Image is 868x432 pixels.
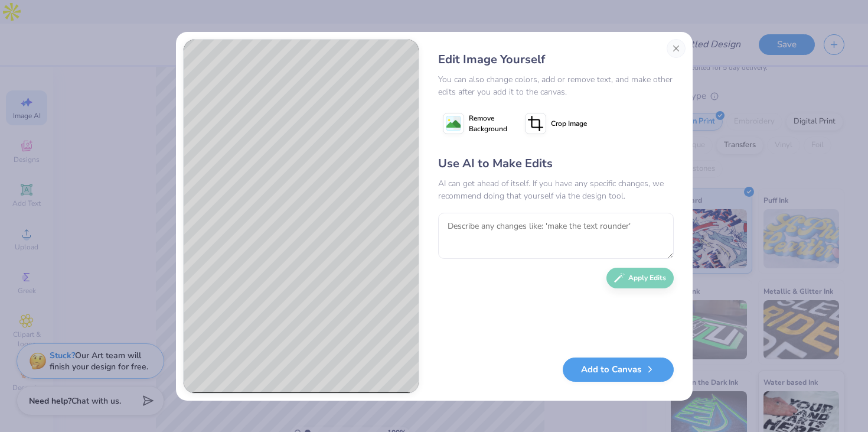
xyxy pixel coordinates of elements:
[438,177,674,202] div: AI can get ahead of itself. If you have any specific changes, we recommend doing that yourself vi...
[469,113,507,134] span: Remove Background
[520,109,594,138] button: Crop Image
[438,109,512,138] button: Remove Background
[438,155,674,173] div: Use AI to Make Edits
[667,39,686,58] button: Close
[563,358,674,382] button: Add to Canvas
[551,118,587,129] span: Crop Image
[438,51,674,69] div: Edit Image Yourself
[438,73,674,98] div: You can also change colors, add or remove text, and make other edits after you add it to the canvas.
